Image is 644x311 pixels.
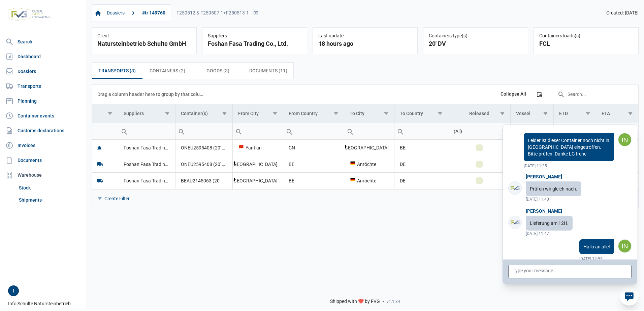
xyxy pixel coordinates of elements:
[350,111,364,116] div: To City
[318,39,412,48] div: 18 hours ago
[400,111,423,116] div: To Country
[510,123,553,139] td: Filter cell
[539,39,633,48] div: FCL
[559,111,568,116] div: ETD
[283,104,344,123] td: Column From Country
[8,285,19,296] div: I
[394,140,448,156] td: BE
[3,50,83,63] a: Dashboard
[384,111,389,116] span: Show filter options for column 'To City'
[104,7,127,19] a: Dossiers
[524,164,614,168] span: [DATE] 11:35
[627,123,636,139] div: Select
[618,133,632,146] img: FVG - Global freight forwarding
[526,231,549,236] span: [DATE] 11:47
[448,104,510,123] td: Column Released
[232,104,283,123] td: Column From City
[585,111,590,116] span: Show filter options for column 'ETD'
[330,299,380,305] span: Shipped with ❤️ by FVG
[175,104,232,123] td: Column Container(s)
[3,153,83,167] a: Documents
[500,111,505,116] span: Show filter options for column 'Released'
[596,104,638,123] td: Column ETA
[97,39,191,48] div: Natursteinbetrieb Schulte GmbH
[583,243,610,250] p: Hallo an alle!
[139,7,168,19] a: #tr 149760
[350,161,389,168] div: Anröchte
[539,33,633,39] div: Containers loads(s)
[516,111,530,116] div: Vessel
[16,194,83,206] a: Shipments
[3,109,83,123] a: Container events
[510,219,520,226] img: FVG - Global freight forwarding
[118,172,175,189] td: Foshan Fasa Trading Co., Ltd.
[344,123,394,139] input: Filter cell
[3,65,83,78] a: Dossiers
[208,39,301,48] div: Foshan Fasa Trading Co., Ltd.
[118,156,175,172] td: Foshan Fasa Trading Co., Ltd.
[500,123,508,139] div: Select
[553,104,596,123] td: Column ETD
[283,123,295,139] div: Search box
[283,140,344,156] td: CN
[175,140,232,156] td: ONEU2595408 (20' DV), BEAU2145063 (20' DV)
[628,111,633,116] span: Show filter options for column 'ETA'
[5,5,53,24] img: FVG - Global freight forwarding
[394,123,448,139] input: Filter cell
[333,111,339,116] span: Show filter options for column 'From Country'
[350,177,389,184] div: Anröchte
[344,123,394,139] td: Filter cell
[8,285,82,307] div: Info Schulte Natursteinbetrieb
[118,123,175,139] input: Filter cell
[528,137,610,157] p: Leider ist dieser Container noch nicht in [GEOGRAPHIC_DATA] eingetroffen. Bitte prüfen. Danke LG ...
[596,123,638,139] td: Filter cell
[16,182,83,194] a: Stock
[3,124,83,137] a: Customs declarations
[350,144,389,151] div: [GEOGRAPHIC_DATA]
[387,299,400,304] span: v1.1.34
[596,123,608,139] div: Search box
[394,123,448,139] td: Filter cell
[543,111,548,116] span: Show filter options for column 'Vessel'
[554,123,585,139] input: Filter cell
[97,85,633,104] div: Data grid toolbar
[238,177,278,184] div: [GEOGRAPHIC_DATA]
[429,33,522,39] div: Containers type(s)
[394,104,448,123] td: Column To Country
[448,123,500,139] input: Filter cell
[344,104,394,123] td: Column To City
[175,123,232,139] td: Filter cell
[208,33,301,39] div: Suppliers
[510,104,553,123] td: Column Vessel
[118,104,175,123] td: Column Suppliers
[3,79,83,93] a: Transports
[238,111,259,116] div: From City
[3,35,83,48] a: Search
[238,144,278,151] div: Yantian
[429,39,522,48] div: 20' DV
[526,173,581,180] div: [PERSON_NAME]
[92,123,118,139] input: Filter cell
[526,197,549,202] span: [DATE] 11:40
[552,86,633,102] input: Search in the data grid
[249,67,287,75] span: Documents (11)
[606,10,639,16] span: Created: [DATE]
[596,123,627,139] input: Filter cell
[289,111,318,116] div: From Country
[394,172,448,189] td: DE
[501,91,526,97] div: Collapse All
[232,123,283,139] td: Filter cell
[150,67,185,75] span: Containers (2)
[383,299,384,305] span: -
[530,220,569,227] p: Lieferung am 12H.
[92,85,638,208] div: Data grid with 3 rows and 11 columns
[318,33,412,39] div: Last update
[176,10,258,16] div: F250512 & F250507-1+F250513-1
[511,123,523,139] div: Search box
[511,123,553,139] input: Filter cell
[175,172,232,189] td: BEAU2145063 (20' DV)
[526,208,573,214] div: [PERSON_NAME]
[118,123,130,139] div: Search box
[222,111,227,116] span: Show filter options for column 'Container(s)'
